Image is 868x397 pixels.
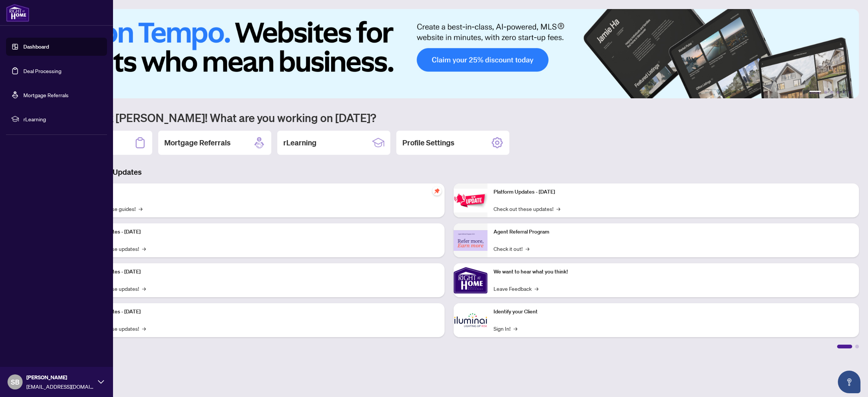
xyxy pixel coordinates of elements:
img: logo [6,4,29,22]
span: → [513,324,517,333]
h3: Brokerage & Industry Updates [39,167,859,177]
button: 4 [836,91,839,94]
span: → [142,324,146,333]
a: Deal Processing [23,67,61,74]
span: [PERSON_NAME] [26,373,94,382]
span: → [556,205,560,213]
span: → [142,244,146,253]
a: Check out these updates!→ [494,205,560,213]
button: 1 [809,91,821,94]
span: → [535,284,538,293]
h1: Welcome back [PERSON_NAME]! What are you working on [DATE]? [39,110,859,125]
p: Platform Updates - [DATE] [494,188,853,196]
img: Slide 0 [39,9,859,98]
span: → [139,205,142,213]
a: Mortgage Referrals [23,92,69,98]
button: 6 [848,91,851,94]
span: → [142,284,146,293]
a: Check it out!→ [494,244,529,253]
button: Open asap [838,371,860,393]
img: Identify your Client [454,303,487,337]
button: 3 [830,91,833,94]
p: Identify your Client [494,308,853,316]
p: Self-Help [79,188,439,196]
img: Agent Referral Program [454,230,487,251]
p: Platform Updates - [DATE] [79,228,439,236]
img: We want to hear what you think! [454,263,487,297]
p: We want to hear what you think! [494,268,853,276]
p: Platform Updates - [DATE] [79,268,439,276]
span: [EMAIL_ADDRESS][DOMAIN_NAME] [26,382,94,391]
span: pushpin [432,186,442,195]
span: → [526,244,529,253]
span: rLearning [23,115,102,123]
p: Platform Updates - [DATE] [79,308,439,316]
h2: rLearning [283,137,316,148]
a: Dashboard [23,43,49,50]
p: Agent Referral Program [494,228,853,236]
span: SB [11,377,20,387]
button: 5 [842,91,845,94]
h2: Mortgage Referrals [164,137,231,148]
img: Platform Updates - June 23, 2025 [454,189,487,212]
a: Sign In!→ [494,324,517,333]
a: Leave Feedback→ [494,284,538,293]
button: 2 [824,91,827,94]
h2: Profile Settings [402,137,454,148]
